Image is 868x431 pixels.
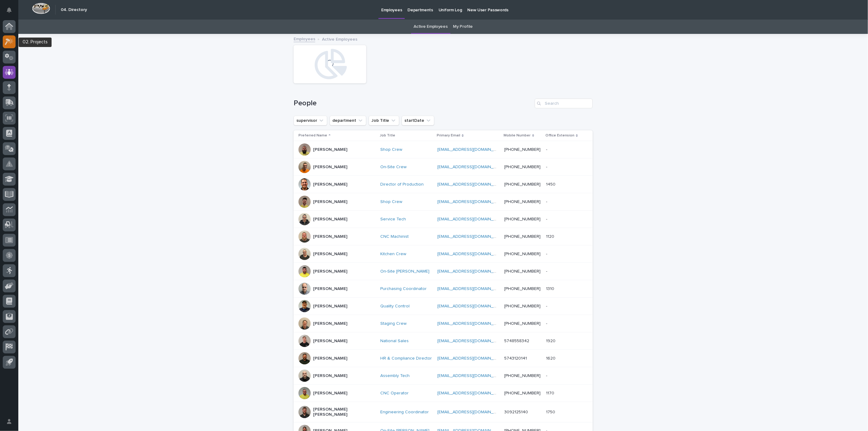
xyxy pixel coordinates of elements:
[380,147,402,152] a: Shop Crew
[294,315,593,332] tr: [PERSON_NAME]Staging Crew [EMAIL_ADDRESS][DOMAIN_NAME] [PHONE_NUMBER]--
[380,269,429,274] a: On-Site [PERSON_NAME]
[313,165,347,170] p: [PERSON_NAME]
[546,233,555,239] p: 1120
[505,234,541,239] a: [PHONE_NUMBER]
[504,132,531,139] p: Mobile Number
[546,181,557,187] p: 1450
[380,199,402,205] a: Shop Crew
[437,252,506,256] a: [EMAIL_ADDRESS][DOMAIN_NAME]
[313,356,347,361] p: [PERSON_NAME]
[313,234,347,239] p: [PERSON_NAME]
[505,356,527,360] a: 5743120141
[294,385,593,402] tr: [PERSON_NAME]CNC Operator [EMAIL_ADDRESS][DOMAIN_NAME] [PHONE_NUMBER]11701170
[505,339,530,343] a: 5748558342
[313,391,347,396] p: [PERSON_NAME]
[437,410,506,414] a: [EMAIL_ADDRESS][DOMAIN_NAME]
[505,182,541,187] a: [PHONE_NUMBER]
[546,146,548,152] p: -
[546,268,548,274] p: -
[545,132,574,139] p: Office Extension
[294,245,593,263] tr: [PERSON_NAME]Kitchen Crew [EMAIL_ADDRESS][DOMAIN_NAME] [PHONE_NUMBER]--
[294,402,593,422] tr: [PERSON_NAME] [PERSON_NAME]Engineering Coordinator [EMAIL_ADDRESS][DOMAIN_NAME] 309212514017501750
[437,217,506,221] a: [EMAIL_ADDRESS][DOMAIN_NAME]
[380,410,429,415] a: Engineering Coordinator
[294,280,593,298] tr: [PERSON_NAME]Purchasing Coordinator [EMAIL_ADDRESS][DOMAIN_NAME] [PHONE_NUMBER]13101310
[330,116,366,125] button: department
[294,263,593,280] tr: [PERSON_NAME]On-Site [PERSON_NAME] [EMAIL_ADDRESS][DOMAIN_NAME] [PHONE_NUMBER]--
[380,304,410,309] a: Quality Control
[298,132,327,139] p: Preferred Name
[313,199,347,205] p: [PERSON_NAME]
[505,374,541,378] a: [PHONE_NUMBER]
[437,356,506,360] a: [EMAIL_ADDRESS][DOMAIN_NAME]
[294,35,315,42] a: Employees
[380,391,409,396] a: CNC Operator
[294,141,593,158] tr: [PERSON_NAME]Shop Crew [EMAIL_ADDRESS][DOMAIN_NAME] [PHONE_NUMBER]--
[546,250,548,257] p: -
[546,215,548,222] p: -
[505,200,541,204] a: [PHONE_NUMBER]
[313,286,347,292] p: [PERSON_NAME]
[546,163,548,170] p: -
[437,339,506,343] a: [EMAIL_ADDRESS][DOMAIN_NAME]
[505,410,528,414] a: 3092125140
[380,217,406,222] a: Service Tech
[505,269,541,273] a: [PHONE_NUMBER]
[313,339,347,344] p: [PERSON_NAME]
[505,252,541,256] a: [PHONE_NUMBER]
[380,321,407,326] a: Staging Crew
[505,391,541,395] a: [PHONE_NUMBER]
[313,252,347,257] p: [PERSON_NAME]
[437,304,506,308] a: [EMAIL_ADDRESS][DOMAIN_NAME]
[437,182,506,187] a: [EMAIL_ADDRESS][DOMAIN_NAME]
[313,217,347,222] p: [PERSON_NAME]
[8,7,16,17] div: Notifications
[437,165,506,169] a: [EMAIL_ADDRESS][DOMAIN_NAME]
[294,176,593,193] tr: [PERSON_NAME]Director of Production [EMAIL_ADDRESS][DOMAIN_NAME] [PHONE_NUMBER]14501450
[380,182,424,187] a: Director of Production
[546,408,556,415] p: 1750
[546,320,548,326] p: -
[437,321,506,326] a: [EMAIL_ADDRESS][DOMAIN_NAME]
[380,286,427,292] a: Purchasing Coordinator
[313,321,347,326] p: [PERSON_NAME]
[313,269,347,274] p: [PERSON_NAME]
[294,193,593,211] tr: [PERSON_NAME]Shop Crew [EMAIL_ADDRESS][DOMAIN_NAME] [PHONE_NUMBER]--
[294,332,593,350] tr: [PERSON_NAME]National Sales [EMAIL_ADDRESS][DOMAIN_NAME] 574855834219201920
[294,211,593,228] tr: [PERSON_NAME]Service Tech [EMAIL_ADDRESS][DOMAIN_NAME] [PHONE_NUMBER]--
[546,285,555,292] p: 1310
[505,217,541,221] a: [PHONE_NUMBER]
[505,147,541,152] a: [PHONE_NUMBER]
[414,20,448,34] a: Active Employees
[294,158,593,176] tr: [PERSON_NAME]On-Site Crew [EMAIL_ADDRESS][DOMAIN_NAME] [PHONE_NUMBER]--
[322,35,357,42] p: Active Employees
[437,269,506,273] a: [EMAIL_ADDRESS][DOMAIN_NAME]
[380,132,395,139] p: Job Title
[437,132,460,139] p: Primary Email
[505,287,541,291] a: [PHONE_NUMBER]
[380,252,406,257] a: Kitchen Crew
[313,147,347,152] p: [PERSON_NAME]
[546,337,557,344] p: 1920
[380,373,410,378] a: Assembly Tech
[505,321,541,326] a: [PHONE_NUMBER]
[505,165,541,169] a: [PHONE_NUMBER]
[313,182,347,187] p: [PERSON_NAME]
[3,4,16,16] button: Notifications
[546,302,548,309] p: -
[313,407,374,417] p: [PERSON_NAME] [PERSON_NAME]
[546,355,557,361] p: 1620
[437,374,506,378] a: [EMAIL_ADDRESS][DOMAIN_NAME]
[313,373,347,378] p: [PERSON_NAME]
[294,228,593,245] tr: [PERSON_NAME]CNC Machinist [EMAIL_ADDRESS][DOMAIN_NAME] [PHONE_NUMBER]11201120
[437,234,506,239] a: [EMAIL_ADDRESS][DOMAIN_NAME]
[32,3,50,14] img: Workspace Logo
[380,339,409,344] a: National Sales
[437,391,506,395] a: [EMAIL_ADDRESS][DOMAIN_NAME]
[61,7,87,13] h2: 04. Directory
[535,99,593,108] input: Search
[294,367,593,385] tr: [PERSON_NAME]Assembly Tech [EMAIL_ADDRESS][DOMAIN_NAME] [PHONE_NUMBER]--
[546,198,548,205] p: -
[546,372,548,378] p: -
